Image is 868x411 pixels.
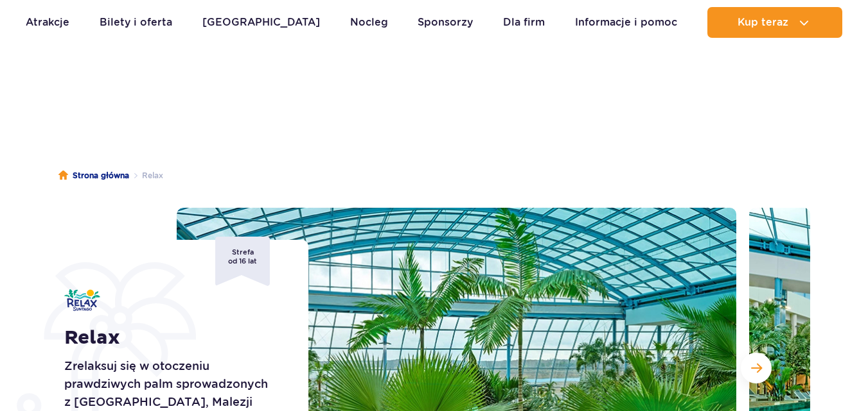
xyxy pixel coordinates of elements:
[64,289,100,311] img: Relax
[741,353,772,383] button: Następny slajd
[64,326,279,349] h1: Relax
[738,17,788,28] span: Kup teraz
[575,7,677,38] a: Informacje i pomoc
[503,7,545,38] a: Dla firm
[418,7,473,38] a: Sponsorzy
[129,169,163,182] li: Relax
[58,169,129,182] a: Strona główna
[707,7,842,38] button: Kup teraz
[26,7,69,38] a: Atrakcje
[202,7,320,38] a: [GEOGRAPHIC_DATA]
[100,7,172,38] a: Bilety i oferta
[350,7,388,38] a: Nocleg
[215,237,270,286] span: Strefa od 16 lat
